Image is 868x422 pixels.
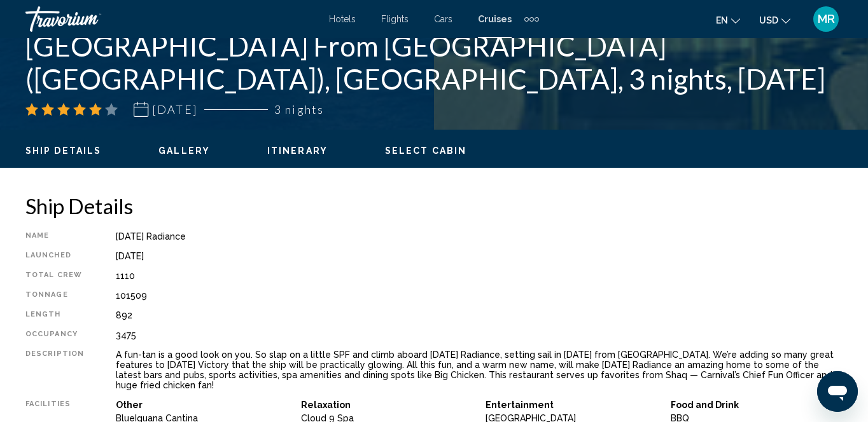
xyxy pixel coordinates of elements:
h3: Entertainment [486,400,657,410]
div: 101509 [116,290,843,301]
h3: Other [116,400,288,410]
h2: Ship Details [25,193,843,219]
button: User Menu [809,6,843,32]
button: Change currency [759,11,790,29]
a: Travorium [25,6,316,32]
h3: Food and Drink [671,400,843,410]
span: 3 nights [274,102,324,116]
div: Launched [25,251,84,261]
button: Ship Details [25,145,101,156]
button: Gallery [158,145,210,156]
div: 3475 [116,330,843,340]
div: A fun-tan is a good look on you. So slap on a little SPF and climb aboard [DATE] Radiance, settin... [116,350,843,390]
h1: [GEOGRAPHIC_DATA] From [GEOGRAPHIC_DATA] ([GEOGRAPHIC_DATA]), [GEOGRAPHIC_DATA], 3 nights, [DATE] [25,29,843,95]
div: 892 [116,310,843,320]
div: Total Crew [25,271,84,281]
span: [DATE] [152,102,198,116]
div: [DATE] [116,251,843,261]
div: Length [25,310,84,320]
a: Flights [381,14,409,24]
button: Itinerary [267,145,328,156]
span: MR [818,13,835,25]
span: USD [759,15,778,25]
a: Cars [434,14,452,24]
span: en [716,15,728,25]
button: Select Cabin [385,145,466,156]
span: Select Cabin [385,146,466,156]
span: Ship Details [25,146,101,156]
div: Occupancy [25,330,84,340]
iframe: Button to launch messaging window [817,371,858,412]
a: Hotels [329,14,356,24]
div: Description [25,350,84,390]
div: 1110 [116,271,843,281]
h3: Relaxation [301,400,473,410]
span: Gallery [158,146,210,156]
div: Tonnage [25,290,84,301]
div: Name [25,231,84,242]
button: Extra navigation items [524,9,539,29]
a: Cruises [478,14,512,24]
button: Change language [716,11,740,29]
div: [DATE] Radiance [116,231,843,242]
span: Itinerary [267,146,328,156]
